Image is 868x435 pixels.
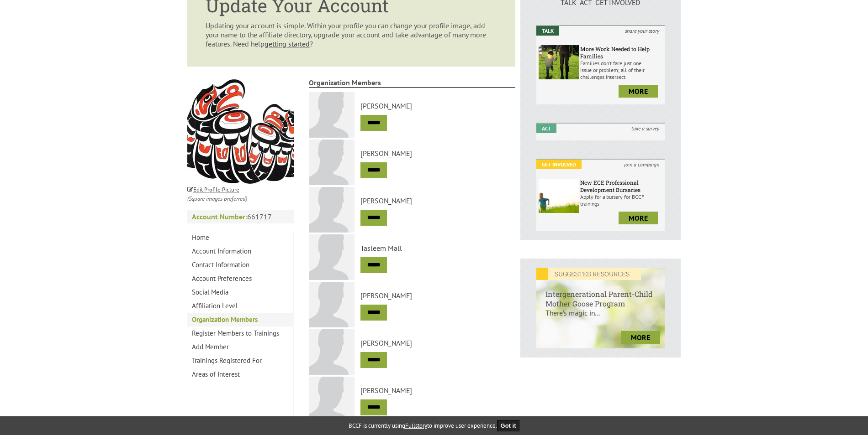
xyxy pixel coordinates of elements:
[309,234,355,280] img: Tasleem Mall
[187,326,293,340] a: Register Members to Trainings
[536,160,582,169] em: Get Involved
[536,308,665,326] p: There’s magic in...
[265,39,310,48] a: getting started
[309,329,355,375] img: Jayme Johnson
[619,212,658,224] a: more
[187,186,239,193] small: Edit Profile Picture
[187,210,294,223] p: 661717
[192,212,247,221] strong: Account Number:
[187,368,293,381] a: Areas of Interest
[580,179,662,193] h6: New ECE Professional Development Bursaries
[580,60,662,80] p: Families don’t face just one issue or problem; all of their challenges intersect.
[187,313,293,326] a: Organization Members
[187,285,293,299] a: Social Media
[187,184,239,193] a: Edit Profile Picture
[309,140,355,185] img: Marisa Anthony
[309,92,355,138] img: Cecilia Plecas
[360,101,515,110] a: [PERSON_NAME]
[619,26,665,36] i: share your story
[309,282,355,327] img: Lori Speck
[360,243,515,253] a: Tasleem Mall
[309,377,355,422] img: Mary Henderson
[536,26,559,36] em: Talk
[187,258,293,272] a: Contact Information
[187,244,293,258] a: Account Information
[187,354,293,368] a: Trainings Registered For
[187,340,293,354] a: Add Member
[360,149,515,158] a: [PERSON_NAME]
[497,420,520,431] button: Got it
[536,280,665,308] h6: Intergenerational Parent-Child Mother Goose Program
[360,196,515,205] a: [PERSON_NAME]
[187,272,293,285] a: Account Preferences
[405,422,427,430] a: Fullstory
[536,268,641,280] em: SUGGESTED RESOURCES
[187,299,293,313] a: Affiliation Level
[309,78,516,88] strong: Organization Members
[309,187,355,233] img: Debbie Cathey
[619,85,658,98] a: more
[360,291,515,300] a: [PERSON_NAME]
[626,124,665,133] i: take a survey
[187,231,293,244] a: Home
[187,195,247,202] i: (Square images preferred)
[580,45,662,60] h6: More Work Needed to Help Families
[360,386,515,395] a: [PERSON_NAME]
[187,78,294,184] img: 75685f37cc00ab747504c670853eb163.jpg
[580,193,662,207] p: Apply for a bursary for BCCF trainings
[360,338,515,347] a: [PERSON_NAME]
[621,331,660,344] a: more
[536,124,556,133] em: Act
[619,160,665,169] i: join a campaign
